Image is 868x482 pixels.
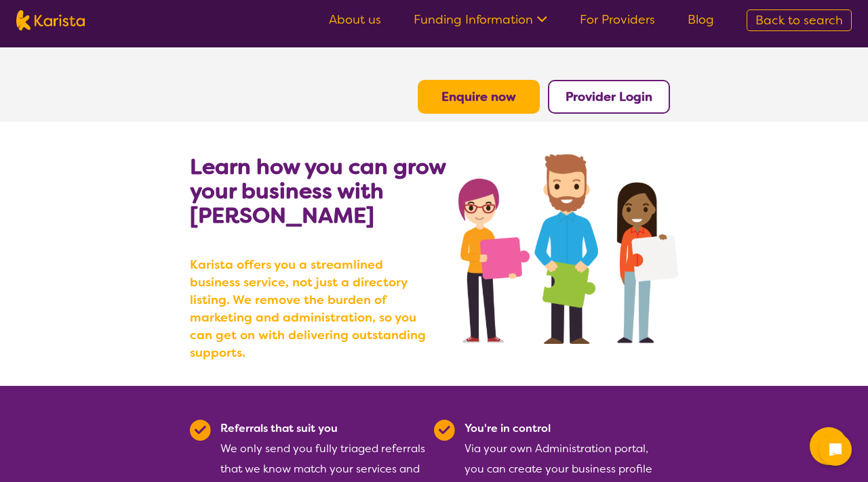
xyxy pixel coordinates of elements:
[458,154,678,344] img: grow your business with Karista
[688,12,714,28] a: Blog
[190,152,446,229] b: Learn how you can grow your business with [PERSON_NAME]
[548,80,670,114] button: Provider Login
[465,421,551,435] b: You're in control
[566,89,652,105] a: Provider Login
[434,420,455,441] img: Tick
[580,12,655,28] a: For Providers
[190,420,211,441] img: Tick
[441,89,516,105] a: Enquire now
[414,12,547,28] a: Funding Information
[418,80,540,114] button: Enquire now
[810,427,848,465] button: Channel Menu
[329,12,381,28] a: About us
[16,10,85,30] img: Karista logo
[220,421,338,435] b: Referrals that suit you
[755,12,843,28] span: Back to search
[747,9,852,31] a: Back to search
[190,256,434,361] b: Karista offers you a streamlined business service, not just a directory listing. We remove the bu...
